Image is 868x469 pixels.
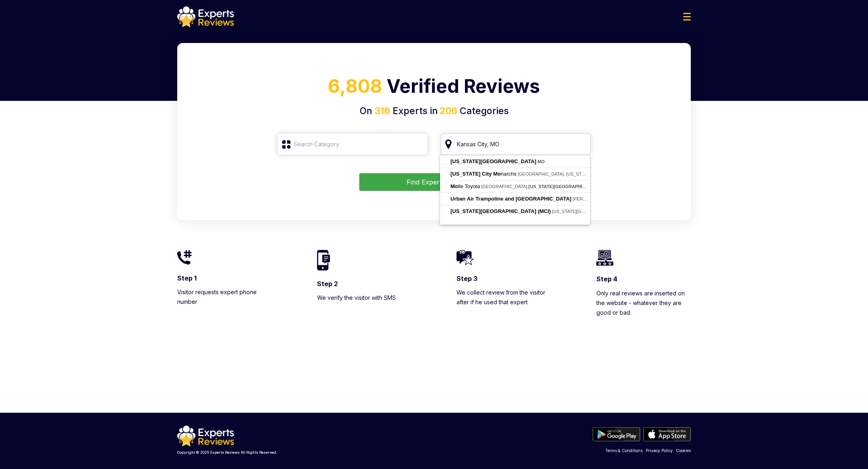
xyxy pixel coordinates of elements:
h3: Step 4 [596,274,691,283]
img: logo [177,6,234,27]
span: [GEOGRAPHIC_DATA], [US_STATE][GEOGRAPHIC_DATA], [GEOGRAPHIC_DATA] [518,172,685,176]
h3: Step 1 [177,274,272,283]
h4: On Experts in Categories [187,104,681,118]
span: [GEOGRAPHIC_DATA], , [GEOGRAPHIC_DATA] [481,184,649,189]
input: Your City [440,133,591,155]
p: Only real reviews are inserted on the website - whatever they are good or bad. [596,289,691,317]
img: Menu Icon [683,13,691,20]
span: Urban Air Trampoline and [GEOGRAPHIC_DATA] [450,196,571,202]
p: Copyright © 2025 Experts Reviews All Rights Reserved. [177,450,277,455]
button: Find Experts Now [359,173,509,191]
span: [PERSON_NAME][GEOGRAPHIC_DATA], [GEOGRAPHIC_DATA], [GEOGRAPHIC_DATA] [573,197,752,201]
a: Privacy Policy [646,448,673,454]
img: play store btn [593,427,640,441]
input: Search Category [277,133,428,155]
span: 206 [438,105,457,117]
span: [US_STATE] City Mo [450,171,501,177]
span: [US_STATE][GEOGRAPHIC_DATA] [528,184,601,189]
img: homeIcon3 [457,250,474,265]
h3: Step 3 [457,274,551,283]
span: lle Toyota [450,183,481,189]
span: [US_STATE][GEOGRAPHIC_DATA], [US_STATE][GEOGRAPHIC_DATA], [GEOGRAPHIC_DATA] [552,209,744,214]
img: homeIcon1 [177,250,192,265]
img: homeIcon4 [596,250,613,266]
p: Visitor requests expert phone number [177,287,272,307]
span: [US_STATE][GEOGRAPHIC_DATA] [450,158,536,164]
p: We collect review from the visitor after if he used that expert [457,288,551,307]
span: Mo [450,183,458,189]
img: apple store btn [643,427,691,441]
p: We verify the visitor with SMS [317,293,412,303]
span: 316 [375,105,390,117]
span: 6,808 [328,75,382,97]
img: homeIcon2 [317,250,330,270]
span: [US_STATE][GEOGRAPHIC_DATA] (MCI) [450,208,551,214]
span: MO [538,159,545,164]
img: logo [177,426,234,446]
a: Terms & Conditions [605,448,643,454]
a: Cookies [676,448,691,454]
h3: Step 2 [317,279,412,288]
h1: Verified Reviews [187,72,681,104]
span: narchs [450,171,518,177]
